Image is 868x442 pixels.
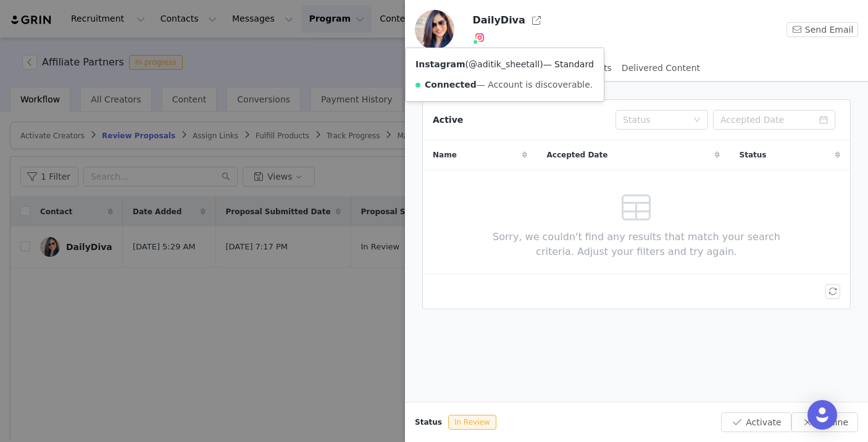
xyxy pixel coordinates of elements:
h3: DailyDiva [472,13,525,28]
span: Sorry, we couldn't find any results that match your search criteria. Adjust your filters and try ... [474,230,799,259]
article: Active [422,99,851,309]
div: Delivered Content [622,54,700,82]
div: Status [623,114,687,126]
span: Status [740,149,767,161]
span: In Review [448,415,496,430]
button: Activate [721,412,791,432]
button: Send Email [787,22,858,37]
div: Active [433,114,463,127]
span: Name [433,149,457,161]
input: Accepted Date [713,110,835,130]
div: Open Intercom Messenger [807,400,837,430]
span: Status [415,417,442,428]
img: ee34a471-169f-4c43-ac87-4d2a4e29afd4.jpg [415,10,454,49]
i: icon: down [693,116,701,125]
span: Accepted Date [547,149,608,161]
img: instagram.svg [475,33,485,43]
i: icon: calendar [819,115,828,124]
button: Decline [791,412,858,432]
